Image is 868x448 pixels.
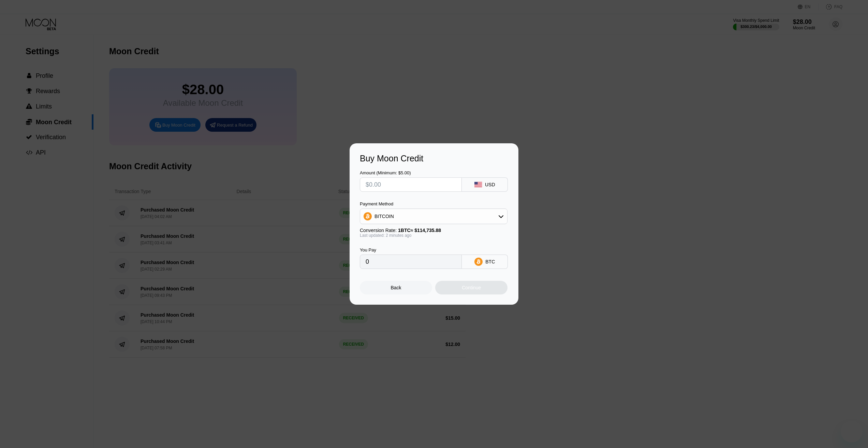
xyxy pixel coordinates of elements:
[374,214,394,219] div: BITCOIN
[360,281,432,294] div: Back
[360,233,507,238] div: Last updated: 2 minutes ago
[485,259,495,264] div: BTC
[360,201,507,206] div: Payment Method
[360,209,507,223] div: BITCOIN
[398,228,441,233] span: 1 BTC ≈ $114,735.88
[485,182,495,187] div: USD
[841,421,863,443] iframe: Button to launch messaging window, conversation in progress
[366,178,456,191] input: $0.00
[360,154,508,163] div: Buy Moon Credit
[360,247,462,252] div: You Pay
[360,228,507,233] div: Conversion Rate:
[391,285,401,290] div: Back
[360,170,462,175] div: Amount (Minimum: $5.00)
